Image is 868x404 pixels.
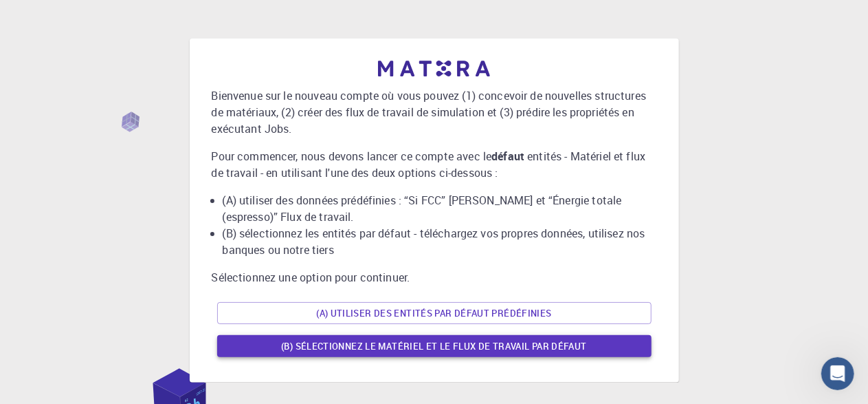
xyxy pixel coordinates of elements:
button: (A) Utiliser des entités par défaut prédéfinies [217,302,652,324]
iframe: Intercom live chat [821,357,854,390]
button: (B) Sélectionnez le matériel et le flux de travail par défaut [217,335,652,357]
li: (A) utiliser des données prédéfinies : “Si FCC” [PERSON_NAME] et “Énergie totale (espresso)” Flux... [223,192,657,225]
p: Bienvenue sur le nouveau compte où vous pouvez (1) concevoir de nouvelles structures de matériaux... [212,87,657,137]
p: Sélectionnez une option pour continuer. [212,269,657,286]
p: Pour commencer, nous devons lancer ce compte avec le entités - Matériel et flux de travail - en u... [212,148,657,181]
img: logo [378,61,491,76]
span: Assistance [22,10,89,22]
b: défaut [491,149,524,164]
li: (B) sélectionnez les entités par défaut - téléchargez vos propres données, utilisez nos banques o... [223,225,657,258]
